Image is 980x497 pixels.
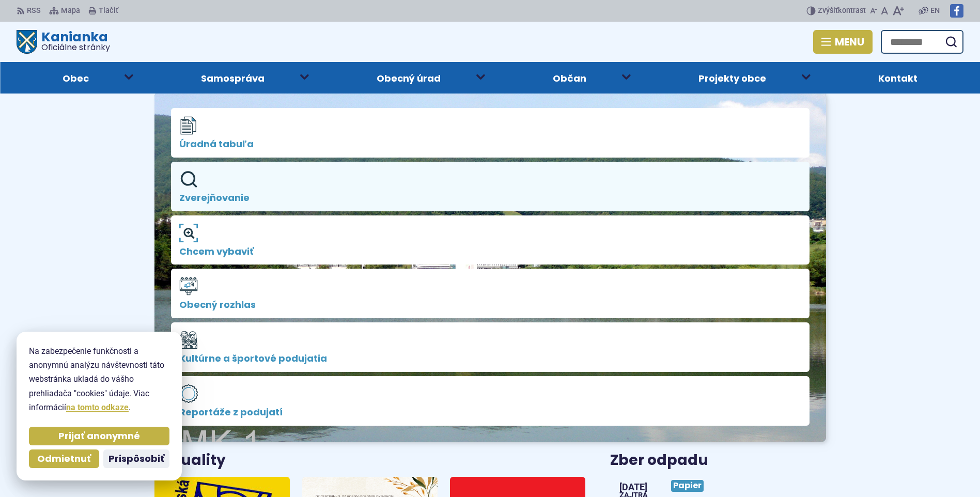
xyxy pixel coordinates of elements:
a: Samospráva [155,62,310,94]
a: Chcem vybaviť [171,215,810,265]
span: Samospráva [201,62,265,94]
span: Odmietnuť [37,453,91,465]
button: Otvoriť podmenu pre [117,66,141,87]
h1: Kanianka [37,30,110,52]
span: Obecný rozhlas [179,300,801,310]
a: Kultúrne a športové podujatia [171,322,810,372]
a: Logo Kanianka, prejsť na domovskú stránku. [17,30,110,54]
a: EN [928,5,942,17]
button: Otvoriť podmenu pre [795,66,818,87]
span: Oficiálne stránky [41,43,110,52]
span: Zverejňovanie [179,193,801,203]
span: Úradná tabuľa [179,139,801,149]
button: Otvoriť podmenu pre [615,66,639,87]
h3: Zber odpadu [610,453,826,469]
span: Kontakt [878,62,917,94]
a: Obecný úrad [331,62,486,94]
span: Mapa [61,5,80,17]
button: Odmietnuť [29,449,99,468]
a: Úradná tabuľa [171,108,810,158]
a: Zverejňovanie [171,162,810,211]
img: Prejsť na domovskú stránku [17,30,37,54]
span: Tlačiť [99,7,118,15]
button: Prispôsobiť [103,449,169,468]
button: Menu [813,30,873,54]
p: Na zabezpečenie funkčnosti a anonymnú analýzu návštevnosti táto webstránka ukladá do vášho prehli... [29,344,169,414]
span: Zvýšiť [818,6,838,15]
a: Obec [17,62,134,94]
a: Občan [507,62,632,94]
img: Prejsť na Facebook stránku [950,4,963,18]
span: Chcem vybaviť [179,246,801,257]
h3: Aktuality [154,453,226,469]
span: Menu [835,38,864,46]
span: kontrast [818,7,866,15]
span: Kultúrne a športové podujatia [179,353,801,364]
span: Projekty obce [698,62,766,94]
span: EN [930,5,940,17]
span: Obecný úrad [377,62,441,94]
a: Reportáže z podujatí [171,376,810,426]
span: Papier [671,480,704,492]
button: Prijať anonymné [29,427,169,445]
button: Otvoriť podmenu pre [469,66,493,87]
span: Občan [553,62,586,94]
a: na tomto odkaze [66,402,129,412]
a: Obecný rozhlas [171,269,810,318]
a: Projekty obce [653,62,812,94]
span: Prijať anonymné [58,430,140,442]
span: RSS [27,5,41,17]
span: [DATE] [619,483,648,492]
button: Otvoriť podmenu pre [292,66,316,87]
span: Prispôsobiť [108,453,164,465]
span: Obec [63,62,89,94]
span: Reportáže z podujatí [179,407,801,417]
a: Kontakt [833,62,963,94]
